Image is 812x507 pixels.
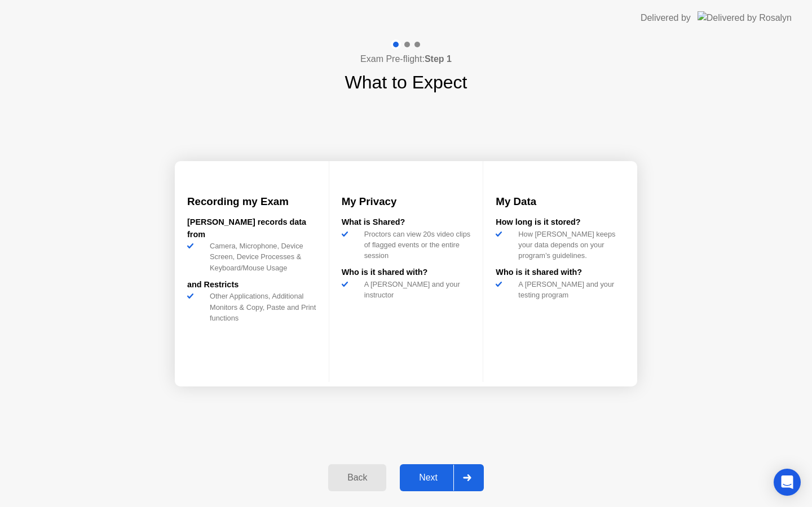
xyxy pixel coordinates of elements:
b: Step 1 [425,54,452,64]
div: [PERSON_NAME] records data from [187,216,316,241]
div: Delivered by [641,11,691,25]
div: A [PERSON_NAME] and your instructor [360,279,471,300]
div: Who is it shared with? [496,266,625,279]
div: Back [332,473,383,483]
button: Back [328,464,386,491]
div: How long is it stored? [496,216,625,229]
div: Who is it shared with? [342,266,471,279]
h3: My Data [496,194,625,210]
div: Proctors can view 20s video clips of flagged events or the entire session [360,229,471,261]
h3: Recording my Exam [187,194,316,210]
h3: My Privacy [342,194,471,210]
div: and Restricts [187,279,316,291]
div: Open Intercom Messenger [774,469,801,496]
div: What is Shared? [342,216,471,229]
h4: Exam Pre-flight: [360,52,452,66]
h1: What to Expect [345,69,467,96]
img: Delivered by Rosalyn [698,11,792,24]
div: A [PERSON_NAME] and your testing program [514,279,625,300]
div: How [PERSON_NAME] keeps your data depends on your program’s guidelines. [514,229,625,261]
div: Camera, Microphone, Device Screen, Device Processes & Keyboard/Mouse Usage [205,241,316,273]
div: Next [403,473,453,483]
button: Next [400,464,484,491]
div: Other Applications, Additional Monitors & Copy, Paste and Print functions [205,291,316,323]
